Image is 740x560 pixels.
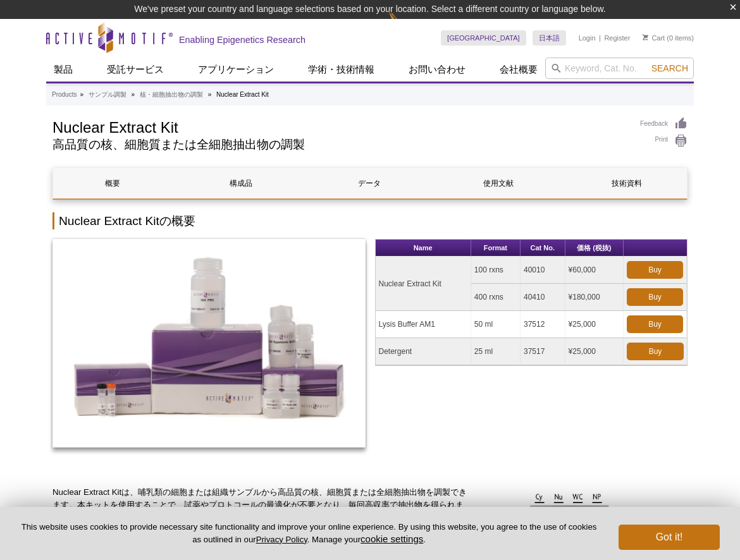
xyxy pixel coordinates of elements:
[643,34,648,40] img: Your Cart
[388,9,422,39] img: Change Here
[376,240,471,257] th: Name
[20,521,598,545] p: This website uses cookies to provide necessary site functionality and improve your online experie...
[627,288,683,306] a: Buy
[565,240,624,257] th: 価格 (税抜)
[46,58,80,82] a: 製品
[52,212,688,229] h2: Nuclear Extract Kitの概要
[300,58,382,82] a: 学術・技術情報
[376,311,471,338] td: Lysis Buffer AM1
[190,58,281,82] a: アプリケーション
[651,63,688,73] span: Search
[80,91,83,98] li: »
[471,338,521,365] td: 25 ml
[441,30,526,46] a: [GEOGRAPHIC_DATA]
[565,284,624,311] td: ¥180,000
[471,284,521,311] td: 400 rxns
[182,168,300,198] a: 構成品
[52,486,469,549] p: Nuclear Extract Kitは、哺乳類の細胞または組織サンプルから高品質の核、細胞質または全細胞抽出物を調製できます。本キットを使用することで、試薬やプロトコールの最適化が不要となり、...
[521,257,565,284] td: 40010
[521,311,565,338] td: 37512
[492,58,545,82] a: 会社概要
[52,239,366,447] img: Nuclear Extract Kit
[521,338,565,365] td: 37517
[401,58,473,82] a: お問い合わせ
[545,58,694,79] input: Keyword, Cat. No.
[471,240,521,257] th: Format
[521,240,565,257] th: Cat No.
[53,168,172,198] a: 概要
[599,30,601,46] li: |
[627,315,683,333] a: Buy
[361,533,423,544] button: cookie settings
[604,33,630,42] a: Register
[533,30,566,46] a: 日本語
[640,134,688,148] a: Print
[565,338,624,365] td: ¥25,000
[89,89,126,100] a: サンプル調製
[627,261,683,279] a: Buy
[208,91,212,98] li: »
[52,139,627,150] h2: 高品質の核、細胞質または全細胞抽出物の調製
[640,117,688,131] a: Feedback
[439,168,558,198] a: 使用文献
[310,168,429,198] a: データ
[471,311,521,338] td: 50 ml
[140,89,203,100] a: 核・細胞抽出物の調製
[471,257,521,284] td: 100 rxns
[99,58,171,82] a: 受託サービス
[619,525,720,550] button: Got it!
[132,91,135,98] li: »
[565,257,624,284] td: ¥60,000
[256,535,307,544] a: Privacy Policy
[376,338,471,365] td: Detergent
[579,33,596,42] a: Login
[376,257,471,311] td: Nuclear Extract Kit
[648,63,692,74] button: Search
[565,311,624,338] td: ¥25,000
[52,117,627,136] h1: Nuclear Extract Kit
[643,33,665,42] a: Cart
[627,343,684,360] a: Buy
[521,284,565,311] td: 40410
[567,168,686,198] a: 技術資料
[216,91,269,98] li: Nuclear Extract Kit
[52,89,77,100] a: Products
[643,30,694,46] li: (0 items)
[179,34,305,46] h2: Enabling Epigenetics Research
